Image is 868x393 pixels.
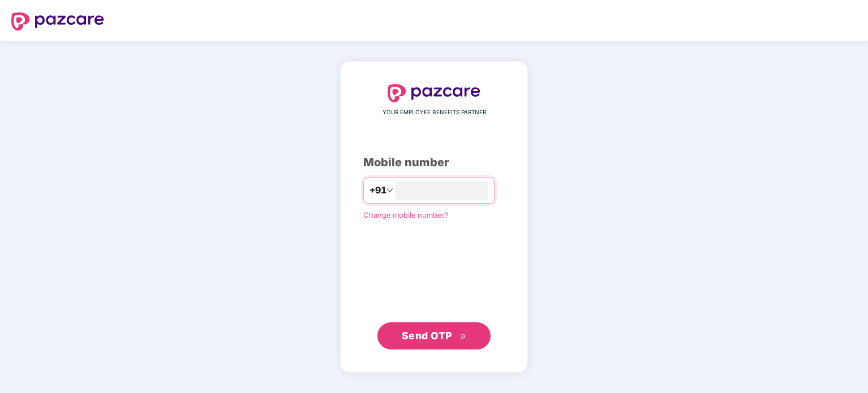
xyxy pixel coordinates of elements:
[459,333,467,340] span: double-right
[377,322,491,349] button: Send OTPdouble-right
[386,187,393,194] span: down
[388,84,480,102] img: logo
[11,12,104,31] img: logo
[383,108,486,117] span: YOUR EMPLOYEE BENEFITS PARTNER
[369,183,386,197] span: +91
[402,330,452,342] span: Send OTP
[363,154,505,171] div: Mobile number
[363,210,449,219] a: Change mobile number?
